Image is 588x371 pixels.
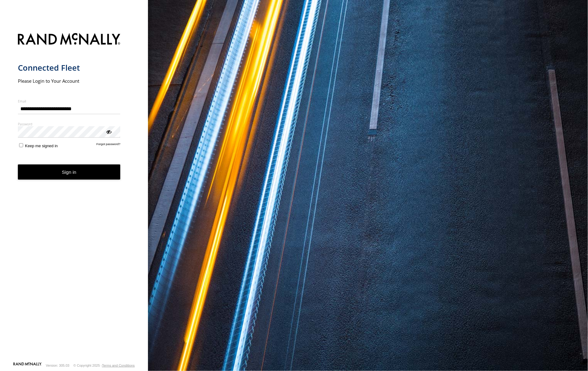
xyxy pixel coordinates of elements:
a: Terms and Conditions [102,364,135,367]
h1: Connected Fleet [18,63,121,73]
form: main [18,29,130,362]
h2: Please Login to Your Account [18,78,121,84]
img: Rand McNally [18,32,121,48]
div: ViewPassword [105,128,112,135]
a: Visit our Website [13,362,42,369]
label: Password [18,122,121,126]
div: © Copyright 2025 - [73,364,135,367]
div: Version: 305.03 [46,364,69,367]
span: Keep me signed in [25,144,58,148]
label: Email [18,99,121,103]
a: Forgot password? [97,142,121,148]
button: Sign in [18,165,121,180]
input: Keep me signed in [19,143,23,147]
